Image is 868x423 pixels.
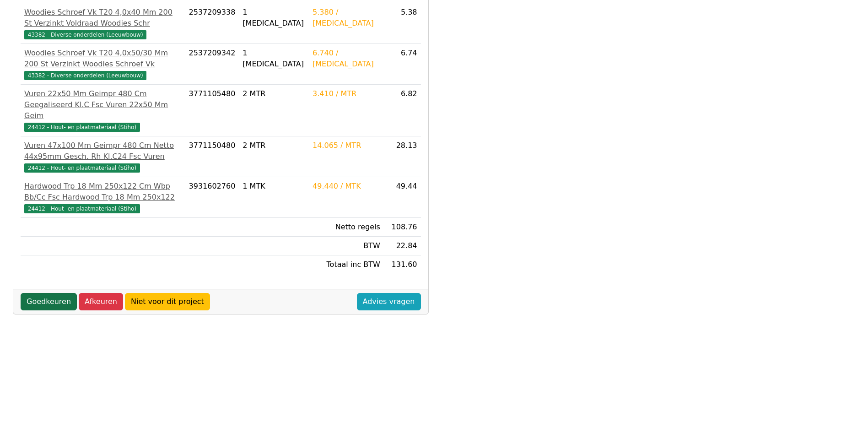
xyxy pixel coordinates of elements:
[24,48,182,81] a: Woodies Schroef Vk T20 4,0x50/30 Mm 200 St Verzinkt Woodies Schroef Vk43382 - Diverse onderdelen ...
[79,293,123,310] a: Afkeuren
[243,181,305,192] div: 1 MTK
[313,48,380,70] div: 6.740 / [MEDICAL_DATA]
[24,181,182,203] div: Hardwood Trp 18 Mm 250x122 Cm Wbp Bb/Cc Fsc Hardwood Trp 18 Mm 250x122
[24,181,182,214] a: Hardwood Trp 18 Mm 250x122 Cm Wbp Bb/Cc Fsc Hardwood Trp 18 Mm 250x12224412 - Hout- en plaatmater...
[185,3,239,44] td: 2537209338
[185,44,239,85] td: 2537209342
[243,88,305,99] div: 2 MTR
[24,140,182,173] a: Vuren 47x100 Mm Geimpr 480 Cm Netto 44x95mm Gesch. Rh Kl.C24 Fsc Vuren24412 - Hout- en plaatmater...
[24,88,182,121] div: Vuren 22x50 Mm Geimpr 480 Cm Geegaliseerd Kl.C Fsc Vuren 22x50 Mm Geim
[24,48,182,70] div: Woodies Schroef Vk T20 4,0x50/30 Mm 200 St Verzinkt Woodies Schroef Vk
[24,123,140,132] span: 24412 - Hout- en plaatmateriaal (Stiho)
[185,136,239,177] td: 3771150480
[243,140,305,151] div: 2 MTR
[384,237,421,255] td: 22.84
[21,293,77,310] a: Goedkeuren
[313,140,380,151] div: 14.065 / MTR
[24,71,146,80] span: 43382 - Diverse onderdelen (Leeuwbouw)
[24,30,146,39] span: 43382 - Diverse onderdelen (Leeuwbouw)
[313,181,380,192] div: 49.440 / MTK
[309,237,384,255] td: BTW
[384,44,421,85] td: 6.74
[243,7,305,29] div: 1 [MEDICAL_DATA]
[384,255,421,274] td: 131.60
[185,177,239,218] td: 3931602760
[309,255,384,274] td: Totaal inc BTW
[24,140,182,162] div: Vuren 47x100 Mm Geimpr 480 Cm Netto 44x95mm Gesch. Rh Kl.C24 Fsc Vuren
[357,293,421,310] a: Advies vragen
[24,88,182,132] a: Vuren 22x50 Mm Geimpr 480 Cm Geegaliseerd Kl.C Fsc Vuren 22x50 Mm Geim24412 - Hout- en plaatmater...
[185,85,239,136] td: 3771105480
[24,7,182,40] a: Woodies Schroef Vk T20 4,0x40 Mm 200 St Verzinkt Voldraad Woodies Schr43382 - Diverse onderdelen ...
[384,177,421,218] td: 49.44
[24,7,182,29] div: Woodies Schroef Vk T20 4,0x40 Mm 200 St Verzinkt Voldraad Woodies Schr
[24,204,140,213] span: 24412 - Hout- en plaatmateriaal (Stiho)
[24,163,140,173] span: 24412 - Hout- en plaatmateriaal (Stiho)
[309,218,384,237] td: Netto regels
[313,88,380,99] div: 3.410 / MTR
[313,7,380,29] div: 5.380 / [MEDICAL_DATA]
[384,218,421,237] td: 108.76
[384,85,421,136] td: 6.82
[384,3,421,44] td: 5.38
[384,136,421,177] td: 28.13
[243,48,305,70] div: 1 [MEDICAL_DATA]
[125,293,210,310] a: Niet voor dit project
